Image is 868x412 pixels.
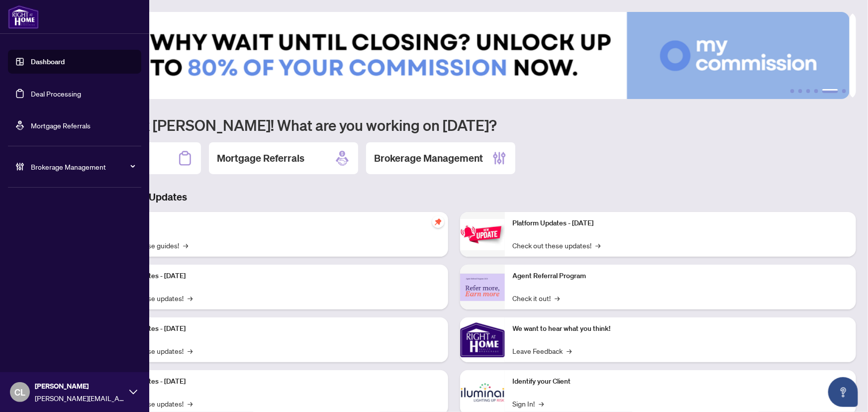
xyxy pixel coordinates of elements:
span: → [188,293,193,304]
a: Check out these updates!→ [513,240,601,251]
img: Platform Updates - June 23, 2025 [460,219,505,250]
a: Check it out!→ [513,293,560,304]
span: Brokerage Management [31,161,134,172]
img: Slide 4 [52,12,850,99]
span: → [539,398,544,409]
button: Open asap [828,377,858,407]
span: pushpin [432,216,444,228]
button: 6 [842,89,846,93]
h1: Welcome back [PERSON_NAME]! What are you working on [DATE]? [52,115,856,134]
button: 4 [814,89,818,93]
p: Platform Updates - [DATE] [104,376,440,387]
span: → [567,345,572,356]
a: Deal Processing [31,89,81,98]
img: We want to hear what you think! [460,317,505,362]
p: Platform Updates - [DATE] [513,218,849,229]
span: → [596,240,601,251]
p: Platform Updates - [DATE] [104,323,440,334]
span: → [188,398,193,409]
p: Identify your Client [513,376,849,387]
a: Mortgage Referrals [31,121,91,130]
span: → [188,345,193,356]
img: logo [8,5,39,29]
h3: Brokerage & Industry Updates [52,190,856,204]
p: Platform Updates - [DATE] [104,271,440,282]
span: [PERSON_NAME] [35,381,124,392]
button: 1 [790,89,794,93]
p: Self-Help [104,218,440,229]
a: Sign In!→ [513,398,544,409]
img: Agent Referral Program [460,274,505,301]
span: → [555,293,560,304]
a: Leave Feedback→ [513,345,572,356]
span: [PERSON_NAME][EMAIL_ADDRESS][DOMAIN_NAME] [35,393,124,404]
p: Agent Referral Program [513,271,849,282]
a: Dashboard [31,57,65,66]
h2: Mortgage Referrals [217,151,304,165]
p: We want to hear what you think! [513,323,849,334]
button: 3 [806,89,810,93]
span: → [183,240,188,251]
button: 5 [822,89,838,93]
button: 2 [798,89,802,93]
h2: Brokerage Management [374,151,483,165]
span: CL [14,385,25,399]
